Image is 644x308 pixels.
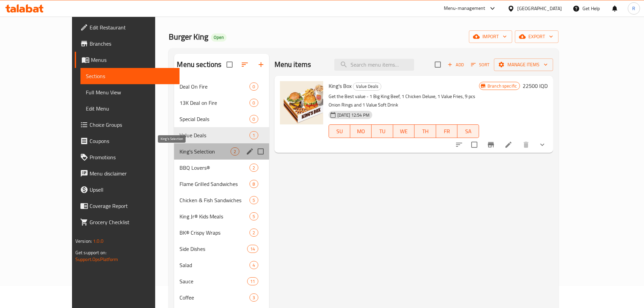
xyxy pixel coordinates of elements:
span: King's Selection [180,147,231,156]
div: items [249,212,258,220]
span: Select all sections [222,57,237,72]
span: Edit Menu [86,104,174,113]
svg: Show Choices [538,141,546,149]
div: Value Deals1 [174,127,269,143]
button: sort-choices [451,137,467,153]
span: Sort [471,61,490,69]
span: export [520,32,553,41]
div: 13K Deal on Fire [180,99,249,107]
span: [DATE] 12:54 PM [335,112,372,118]
p: Get the Best value - 1 Big King Beef, 1 Chicken Deluxe, 1 Value Fries, 9 pcs Onion Rings and 1 Va... [329,92,479,109]
div: items [249,99,258,107]
a: Upsell [75,182,180,198]
span: Branches [90,40,174,48]
span: BK® Crispy Wraps [180,229,249,237]
div: King's Selection2edit [174,143,269,160]
div: BBQ Lovers®2 [174,160,269,176]
button: FR [436,124,458,138]
div: [GEOGRAPHIC_DATA] [517,5,562,12]
a: Edit menu item [504,141,512,149]
span: 1.0.0 [93,237,103,245]
span: Deal On Fire [180,82,249,91]
span: 0 [250,100,258,106]
span: TH [417,126,433,136]
span: 11 [247,278,258,285]
span: FR [439,126,455,136]
div: King Jr® Kids Meals5 [174,208,269,224]
h2: Menu items [275,60,311,70]
span: Upsell [90,186,174,194]
div: Side Dishes14 [174,241,269,257]
span: BBQ Lovers® [180,164,249,172]
span: SU [332,126,348,136]
div: BK® Crispy Wraps2 [174,224,269,241]
a: Support.OpsPlatform [75,255,118,264]
span: Side Dishes [180,245,247,253]
div: Sauce [180,277,247,285]
span: Add item [445,60,467,70]
span: Edit Restaurant [90,23,174,31]
button: MO [350,124,372,138]
span: 5 [250,213,258,220]
a: Promotions [75,149,180,165]
a: Coverage Report [75,198,180,214]
span: Branch specific [485,83,520,89]
div: Chicken & Fish Sandwiches5 [174,192,269,208]
div: Salad4 [174,257,269,273]
span: Sort sections [237,56,253,73]
div: Sauce11 [174,273,269,289]
a: Full Menu View [80,84,180,100]
span: Flame Grilled Sandwiches [180,180,249,188]
div: items [249,164,258,172]
button: TH [414,124,436,138]
span: 1 [250,132,258,139]
span: 3 [250,294,258,301]
span: Salad [180,261,249,269]
a: Coupons [75,133,180,149]
a: Restaurants management [198,8,266,17]
button: show more [534,137,550,153]
button: import [469,30,512,43]
span: Select section [431,57,445,72]
button: SU [329,124,350,138]
span: Value Deals [180,131,249,139]
div: items [249,261,258,269]
div: items [249,196,258,204]
div: Flame Grilled Sandwiches8 [174,176,269,192]
span: Special Deals [180,115,249,123]
button: export [515,30,558,43]
button: TU [372,124,393,138]
div: items [231,147,239,156]
div: items [247,245,258,253]
span: Menu disclaimer [90,169,174,177]
span: Sections [86,72,174,80]
span: Add [447,61,465,69]
button: WE [393,124,415,138]
div: Menu-management [444,4,485,13]
button: delete [518,137,534,153]
span: TU [374,126,390,136]
span: 0 [250,84,258,90]
div: items [249,115,258,123]
div: Coffee [180,293,249,302]
div: 13K Deal on Fire0 [174,95,269,111]
span: King Jr® Kids Meals [180,212,249,220]
span: Open [211,34,226,40]
a: Menus [274,8,298,17]
a: Branches [75,35,180,52]
div: items [249,82,258,91]
button: Manage items [494,58,553,71]
span: Promotions [90,153,174,161]
span: 2 [231,148,239,155]
button: Add [445,60,467,70]
span: Menus [91,56,174,64]
h6: 22500 IQD [523,81,548,91]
